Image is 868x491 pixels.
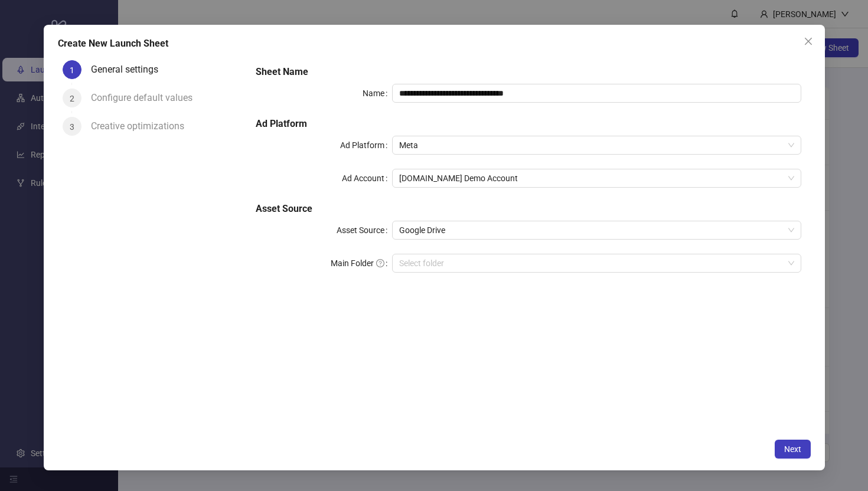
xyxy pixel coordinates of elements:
[804,37,813,46] span: close
[775,439,811,458] button: Next
[91,89,202,107] div: Configure default values
[340,136,391,155] label: Ad Platform
[784,444,801,453] span: Next
[336,221,391,240] label: Asset Source
[58,37,811,51] div: Create New Launch Sheet
[391,84,801,103] input: Name
[399,136,794,154] span: Meta
[70,93,74,103] span: 2
[255,65,801,79] h5: Sheet Name
[255,117,801,131] h5: Ad Platform
[70,122,74,131] span: 3
[70,65,74,74] span: 1
[341,169,391,188] label: Ad Account
[255,202,801,216] h5: Asset Source
[362,84,391,103] label: Name
[91,117,194,136] div: Creative optimizations
[376,259,384,267] span: question-circle
[91,60,168,79] div: General settings
[330,254,391,273] label: Main Folder
[799,32,818,51] button: Close
[399,169,794,187] span: Kitchn.io Demo Account
[399,221,794,239] span: Google Drive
